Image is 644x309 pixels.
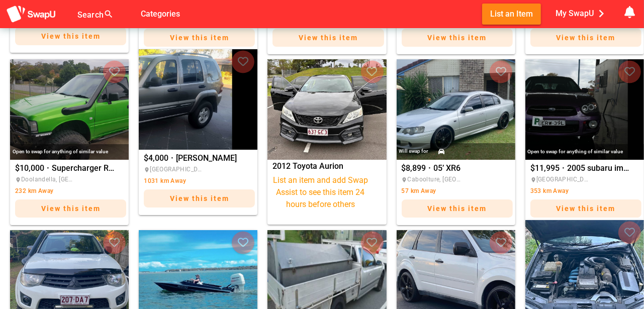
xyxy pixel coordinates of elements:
[267,59,386,160] div: 2012 Toyota Aurion
[47,162,49,174] span: ·
[556,204,615,213] span: View this item
[144,177,194,184] span: 1031 km Away
[427,34,487,42] span: View this item
[482,4,541,24] button: List an Item
[402,177,408,183] i: place
[170,34,229,42] span: View this item
[402,174,462,184] span: Caboolture, [GEOGRAPHIC_DATA]
[15,164,44,172] span: $10,000
[556,34,615,42] span: View this item
[126,8,138,20] i: false
[530,164,560,172] span: $11,995
[525,59,644,160] div: 2005 subaru impreza
[490,7,533,21] span: List an Item
[556,6,609,21] span: My SwapU
[144,164,204,174] span: [GEOGRAPHIC_DATA], [GEOGRAPHIC_DATA]
[176,154,239,162] span: [PERSON_NAME]
[530,187,581,194] span: 353 km Away
[402,164,426,172] span: $8,899
[15,187,65,194] span: 232 km Away
[171,152,173,164] span: ·
[397,59,515,160] div: 05’ XR6
[52,164,115,172] span: Supercharger Rodeo
[144,167,150,173] i: place
[530,174,591,184] span: [GEOGRAPHIC_DATA], [GEOGRAPHIC_DATA]
[141,6,180,22] span: Categories
[594,6,609,21] i: chevron_right
[6,5,56,24] img: aSD8y5uGLpzPJLYTcYcjNu3laj1c05W5KWf0Ds+Za8uybjssssuu+yyyy677LKX2n+PWMSDJ9a87AAAAABJRU5ErkJggg==
[402,187,452,194] span: 57 km Away
[10,59,129,160] div: Supercharger Rodeo
[270,174,371,211] span: List an item and add Swap Assist to see this item 24 hours before others
[144,154,168,162] span: $4,000
[41,204,101,213] span: View this item
[399,146,428,157] div: Will swap for
[272,162,360,170] span: 2012 Toyota Aurion
[10,144,129,160] div: Open to swap for anything of similar value
[427,204,487,213] span: View this item
[434,164,497,172] span: 05’ XR6
[15,177,21,183] i: place
[133,9,188,18] a: Categories
[553,4,611,23] button: My SwapU
[299,34,358,42] span: View this item
[139,49,257,150] div: Matt
[429,162,431,174] span: ·
[15,174,75,184] span: Doolandella, [GEOGRAPHIC_DATA]
[170,194,229,202] span: View this item
[133,4,188,24] button: Categories
[567,164,630,172] span: 2005 subaru impreza
[562,162,565,174] span: ·
[525,144,644,160] div: Open to swap for anything of similar value
[530,177,536,183] i: place
[41,32,101,40] span: View this item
